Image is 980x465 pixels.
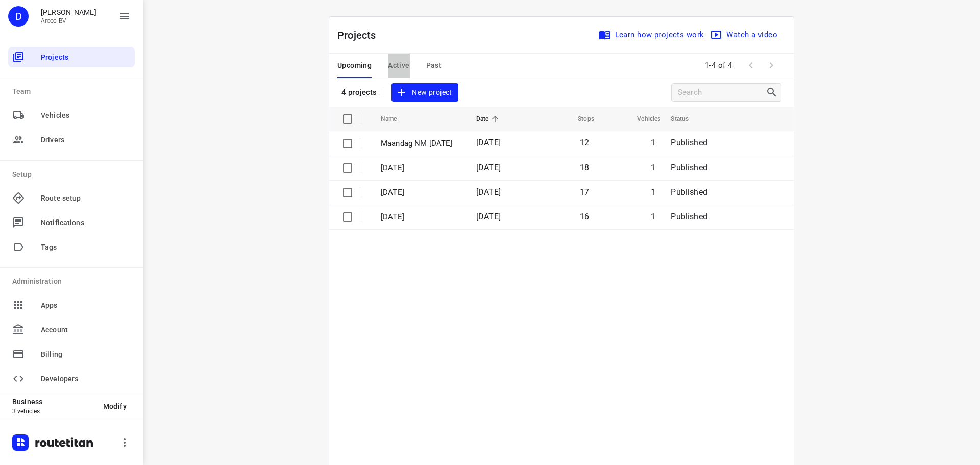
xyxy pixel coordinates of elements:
span: Date [476,113,502,125]
span: Status [671,113,702,125]
div: Apps [8,295,135,315]
span: Published [671,163,707,173]
span: 1 [651,163,655,173]
span: 18 [580,163,589,173]
p: 3 vehicles [12,408,95,415]
span: Route setup [41,193,131,204]
button: New project [391,83,458,102]
span: Name [381,113,410,125]
input: Search projects [678,85,766,101]
span: 1 [651,187,655,197]
div: Billing [8,344,135,364]
p: Areco BV [41,17,96,25]
p: Donderdag 4 September [381,187,461,199]
span: 12 [580,138,589,148]
span: Billing [41,349,131,360]
span: Account [41,325,131,335]
div: Developers [8,369,135,389]
p: Vrijdag 5 September [381,162,461,174]
p: Administration [12,276,135,287]
span: Active [388,59,409,72]
p: Projects [337,28,384,43]
span: Notifications [41,217,131,228]
span: Published [671,187,707,197]
span: Published [671,138,707,148]
span: 1 [651,212,655,222]
div: Tags [8,237,135,257]
p: Setup [12,169,135,180]
span: Developers [41,374,131,384]
span: 1-4 of 4 [701,55,737,77]
span: Next Page [761,55,781,76]
div: Vehicles [8,105,135,126]
span: Upcoming [337,59,372,72]
span: Drivers [41,135,131,145]
div: Projects [8,47,135,67]
span: Published [671,212,707,222]
p: 4 projects [341,88,377,97]
p: Woensdag 3 September [381,211,461,223]
span: Tags [41,242,131,253]
p: Business [12,398,95,406]
span: Projects [41,52,131,63]
span: Vehicles [624,113,660,125]
span: Stops [565,113,594,125]
div: D [8,6,29,27]
span: 16 [580,212,589,222]
span: 17 [580,187,589,197]
span: Apps [41,300,131,311]
div: Account [8,320,135,340]
span: 1 [651,138,655,148]
span: [DATE] [476,212,501,222]
span: [DATE] [476,138,501,148]
div: Drivers [8,130,135,150]
span: Vehicles [41,110,131,121]
p: Maandag NM 8 September [381,138,461,150]
span: Modify [103,402,127,410]
button: Modify [95,397,135,415]
span: Previous Page [741,55,761,76]
span: [DATE] [476,163,501,173]
div: Search [766,86,781,99]
div: Notifications [8,212,135,233]
p: Team [12,86,135,97]
span: New project [398,86,452,99]
span: [DATE] [476,187,501,197]
div: Route setup [8,188,135,208]
span: Past [426,59,442,72]
p: Didier Evrard [41,8,96,16]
